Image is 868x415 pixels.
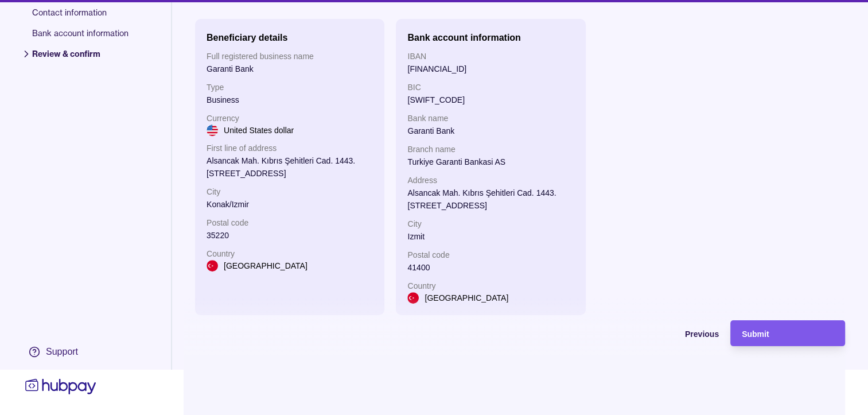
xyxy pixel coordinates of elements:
[407,112,574,125] p: Bank name
[207,81,373,94] p: Type
[407,249,574,261] p: Postal code
[407,292,419,304] img: tr
[32,7,129,28] span: Contact information
[23,340,99,364] a: Support
[407,50,574,63] p: IBAN
[207,229,373,242] p: 35220
[407,125,574,137] p: Garanti Bank
[407,81,574,94] p: BIC
[407,230,574,243] p: Izmit
[207,33,287,42] h2: Beneficiary details
[32,48,129,69] span: Review & confirm
[224,124,294,137] p: United States dollar
[407,63,574,75] p: [FINANCIAL_ID]
[425,292,508,304] p: [GEOGRAPHIC_DATA]
[46,346,78,358] div: Support
[32,28,129,48] span: Bank account information
[207,198,373,211] p: Konak/Izmir
[207,185,373,198] p: City
[407,174,574,187] p: Address
[207,260,218,272] img: tr
[407,143,574,156] p: Branch name
[407,218,574,230] p: City
[604,320,719,346] button: Previous
[207,50,373,63] p: Full registered business name
[207,247,373,260] p: Country
[407,187,574,212] p: Alsancak Mah. Kıbrıs Şehitleri Cad. 1443. [STREET_ADDRESS]
[407,33,520,42] h2: Bank account information
[207,216,373,229] p: Postal code
[207,154,373,180] p: Alsancak Mah. Kıbrıs Şehitleri Cad. 1443. [STREET_ADDRESS]
[407,156,574,168] p: Turkiye Garanti Bankasi AS
[207,94,373,106] p: Business
[407,261,574,274] p: 41400
[685,329,719,339] span: Previous
[207,63,373,75] p: Garanti Bank
[207,142,373,154] p: First line of address
[224,259,308,272] p: [GEOGRAPHIC_DATA]
[207,125,218,136] img: us
[730,320,845,346] button: Submit
[742,329,769,339] span: Submit
[407,280,574,292] p: Country
[407,94,574,106] p: [SWIFT_CODE]
[207,112,373,125] p: Currency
